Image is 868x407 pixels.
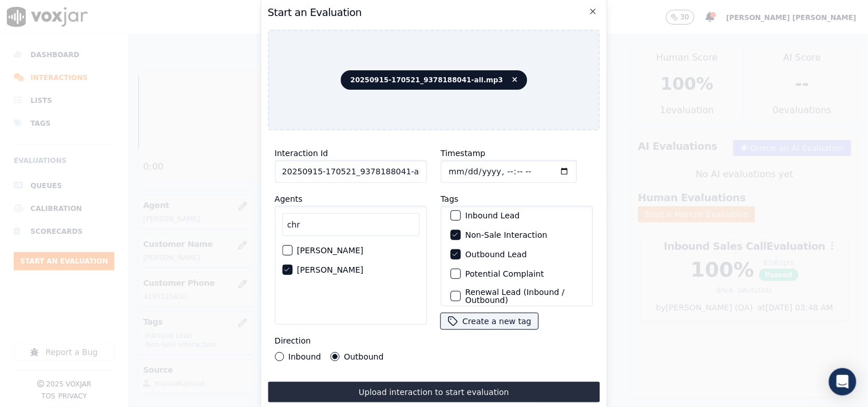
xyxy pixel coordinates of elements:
button: Create a new tag [441,313,538,329]
button: Upload interaction to start evaluation [268,382,600,402]
label: Tags [441,194,458,203]
label: [PERSON_NAME] [297,246,363,254]
label: Interaction Id [275,149,328,158]
label: Potential Complaint [465,270,544,278]
h2: Start an Evaluation [268,5,600,21]
input: reference id, file name, etc [275,160,427,183]
label: Non-Sale Interaction [465,231,547,239]
label: [PERSON_NAME] [297,266,363,274]
label: Agents [275,194,303,203]
label: Inbound Lead [465,212,520,220]
label: Direction [275,336,311,345]
span: 20250915-170521_9378188041-all.mp3 [341,70,528,90]
label: Timestamp [441,149,485,158]
label: Renewal Lead (Inbound / Outbound) [465,288,583,304]
label: Outbound [344,353,383,361]
label: Inbound [288,353,321,361]
div: Open Intercom Messenger [829,368,857,396]
label: Outbound Lead [465,250,527,258]
input: Search Agents... [282,213,419,236]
